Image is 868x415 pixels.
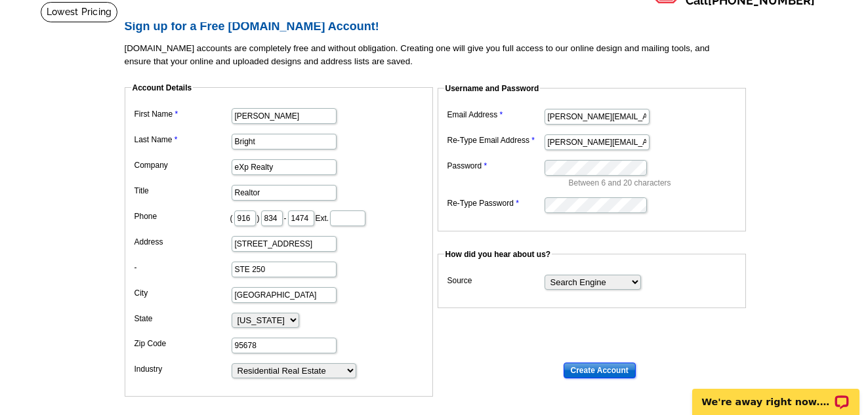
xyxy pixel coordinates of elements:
h2: Sign up for a Free [DOMAIN_NAME] Account! [125,20,754,34]
label: Last Name [134,134,230,146]
legend: Account Details [131,82,194,94]
label: State [134,313,230,325]
p: [DOMAIN_NAME] accounts are completely free and without obligation. Creating one will give you ful... [125,42,754,68]
label: Industry [134,363,230,375]
p: Between 6 and 20 characters [569,177,739,189]
legend: Username and Password [444,83,541,94]
label: Re-Type Password [447,197,543,209]
label: Company [134,159,230,171]
label: - [134,262,230,273]
label: City [134,287,230,299]
label: Address [134,236,230,248]
input: Create Account [564,363,636,378]
label: Source [447,275,543,287]
label: Zip Code [134,338,230,349]
dd: ( ) - Ext. [131,207,426,227]
label: Password [447,160,543,172]
label: Title [134,185,230,197]
label: Email Address [447,109,543,121]
label: First Name [134,108,230,120]
label: Phone [134,210,230,222]
label: Re-Type Email Address [447,134,543,146]
legend: How did you hear about us? [444,248,552,260]
iframe: LiveChat chat widget [684,374,868,415]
